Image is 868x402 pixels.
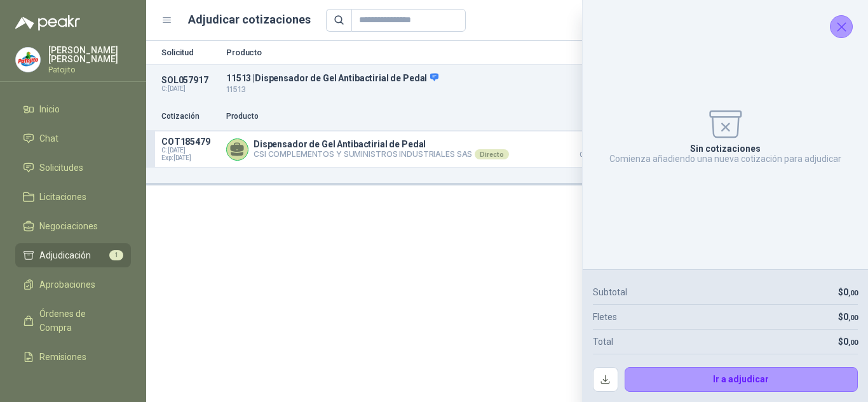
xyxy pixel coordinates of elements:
div: Directo [475,149,508,159]
p: Producto [226,48,670,57]
span: ,00 [848,314,858,322]
span: 1 [109,250,123,260]
p: Total [593,335,613,349]
span: ,00 [848,338,858,347]
p: Solicitud [161,48,219,57]
span: Negociaciones [39,219,98,233]
p: SOL057917 [161,75,219,85]
span: Inicio [39,102,60,116]
a: Remisiones [15,345,131,369]
a: Inicio [15,97,131,121]
span: Remisiones [39,350,86,364]
p: Comienza añadiendo una nueva cotización para adjudicar [609,154,841,164]
span: 0 [843,337,858,347]
p: 11513 [226,84,670,96]
img: Company Logo [16,48,40,72]
h1: Adjudicar cotizaciones [188,11,311,29]
a: Chat [15,126,131,151]
p: $ [838,285,858,299]
p: Producto [226,111,553,123]
span: Adjudicación [39,248,91,262]
p: Precio [560,111,624,123]
p: Subtotal [593,285,627,299]
span: Licitaciones [39,190,86,204]
a: Aprobaciones [15,272,131,297]
p: $ [838,310,858,324]
p: $ [838,335,858,349]
span: Órdenes de Compra [39,307,119,335]
button: Ir a adjudicar [625,367,858,392]
p: 11513 | Dispensador de Gel Antibactirial de Pedal [226,72,670,84]
a: Negociaciones [15,214,131,238]
span: ,00 [848,289,858,297]
span: Exp: [DATE] [161,154,219,162]
p: [PERSON_NAME] [PERSON_NAME] [48,46,131,64]
span: Chat [39,131,58,145]
span: C: [DATE] [161,147,219,154]
p: C: [DATE] [161,85,219,93]
span: Crédito 30 días [560,152,624,158]
p: Patojito [48,66,131,74]
span: Solicitudes [39,161,83,175]
p: COT185479 [161,137,219,147]
span: 0 [843,312,858,322]
a: Órdenes de Compra [15,302,131,340]
span: Aprobaciones [39,278,95,291]
p: $ 249.900 [560,137,624,158]
a: Licitaciones [15,185,131,209]
p: Sin cotizaciones [690,144,761,154]
p: Fletes [593,310,617,324]
p: CSI COMPLEMENTOS Y SUMINISTROS INDUSTRIALES SAS [254,149,509,159]
a: Adjudicación1 [15,243,131,267]
p: Dispensador de Gel Antibactirial de Pedal [254,139,509,149]
img: Logo peakr [15,15,80,30]
a: Solicitudes [15,156,131,180]
span: 0 [843,287,858,297]
p: Cotización [161,111,219,123]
